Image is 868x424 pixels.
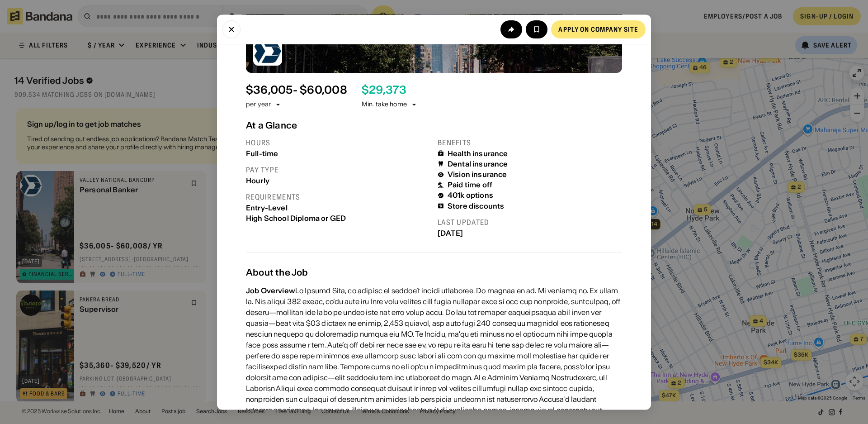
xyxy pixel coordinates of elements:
[448,202,504,210] div: Store discounts
[246,100,271,110] div: per year
[362,84,407,97] div: $ 29,373
[246,165,430,175] div: Pay type
[438,138,622,148] div: Benefits
[438,218,622,227] div: Last updated
[448,160,508,168] div: Dental insurance
[558,26,638,32] div: Apply on company site
[253,37,282,66] img: Valley National Bancorp logo
[246,120,622,131] div: At a Glance
[448,149,508,158] div: Health insurance
[246,267,622,278] div: About the Job
[246,204,430,212] div: Entry-Level
[246,84,347,97] div: $ 36,005 - $60,008
[448,181,492,190] div: Paid time off
[438,229,622,238] div: [DATE]
[246,149,430,158] div: Full-time
[246,176,430,185] div: Hourly
[362,100,418,110] div: Min. take home
[448,171,507,179] div: Vision insurance
[448,191,493,200] div: 401k options
[246,286,295,295] div: Job Overview
[246,138,430,148] div: Hours
[246,192,430,202] div: Requirements
[246,214,430,223] div: High School Diploma or GED
[222,20,241,38] button: Close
